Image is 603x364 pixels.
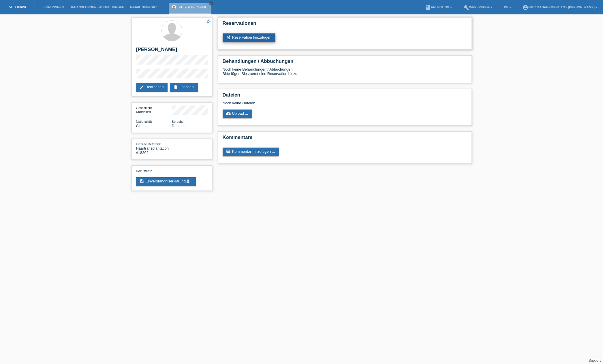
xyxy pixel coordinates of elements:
[501,5,514,9] a: DE ▾
[223,135,467,143] h2: Kommentare
[136,120,152,123] span: Nationalität
[140,85,144,89] i: edit
[172,120,184,123] span: Sprache
[520,5,600,9] a: account_circleGMC Management AG - [PERSON_NAME] ▾
[127,5,160,9] a: E-Mail Support
[140,179,144,184] i: description
[223,110,252,118] a: cloud_uploadUpload ...
[425,5,431,10] i: book
[173,85,178,89] i: delete
[223,148,279,156] a: commentKommentar hinzufügen ...
[67,5,127,9] a: Behandlungen / Abbuchungen
[223,59,467,67] h2: Behandlungen / Abbuchungen
[136,169,152,173] span: Dokumente
[136,142,172,155] div: Haartransplantation #18202
[136,124,142,128] span: Schweiz
[461,5,495,9] a: buildWerkzeuge ▾
[9,5,26,9] a: MF Health
[226,149,231,154] i: comment
[223,20,467,29] h2: Reservationen
[186,179,190,184] i: get_app
[136,106,152,110] span: Geschlecht
[136,47,208,55] h2: [PERSON_NAME]
[422,5,455,9] a: bookAnleitung ▾
[41,5,67,9] a: Kund*innen
[206,19,211,25] a: star_border
[136,83,168,92] a: editBearbeiten
[136,142,161,146] span: Externe Referenz
[226,111,231,116] i: cloud_upload
[210,2,213,5] i: close
[178,5,208,9] a: [PERSON_NAME]
[589,359,601,363] a: Support
[136,105,172,114] div: Männlich
[523,5,528,10] i: account_circle
[226,35,231,40] i: post_add
[172,124,186,128] span: Deutsch
[223,33,276,42] a: post_addReservation hinzufügen
[206,19,211,24] i: star_border
[463,5,469,10] i: build
[223,101,399,105] div: Noch keine Dateien
[170,83,198,92] a: deleteLöschen
[209,1,213,5] a: close
[223,67,467,80] div: Noch keine Behandlungen / Abbuchungen Bitte fügen Sie zuerst eine Reservation hinzu.
[136,177,196,186] a: descriptionEinverständniserklärungget_app
[223,92,467,101] h2: Dateien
